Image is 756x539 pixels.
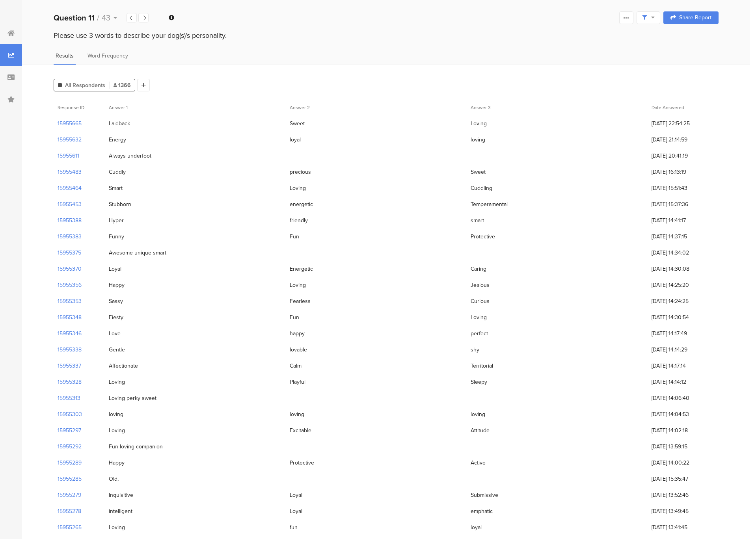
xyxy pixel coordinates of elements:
[58,200,82,208] section: 15955453
[290,329,305,338] div: happy
[652,313,715,322] span: [DATE] 14:30:54
[652,281,715,289] span: [DATE] 14:25:20
[114,81,131,89] span: 1366
[109,297,123,305] div: Sassy
[58,491,81,499] section: 15955279
[65,81,105,89] span: All Respondents
[471,329,488,338] div: perfect
[109,378,125,386] div: Loving
[471,297,490,305] div: Curious
[471,265,486,273] div: Caring
[652,442,715,451] span: [DATE] 13:59:15
[471,281,490,289] div: Jealous
[471,313,487,322] div: Loving
[58,313,82,322] section: 15955348
[109,249,166,257] div: Awesome unique smart
[109,136,126,144] div: Energy
[58,184,82,192] section: 15955464
[290,507,302,515] div: Loyal
[290,523,298,532] div: fun
[58,346,82,354] section: 15955338
[58,136,82,144] section: 15955632
[471,362,493,370] div: Territorial
[652,475,715,483] span: [DATE] 15:35:47
[58,216,82,225] section: 15955388
[290,168,311,176] div: precious
[109,394,156,402] div: Loving perky sweet
[109,216,124,225] div: Hyper
[58,281,82,289] section: 15955356
[652,216,715,225] span: [DATE] 14:41:17
[652,507,715,515] span: [DATE] 13:49:45
[109,459,125,467] div: Happy
[58,475,82,483] section: 15955285
[471,346,479,354] div: shy
[290,104,310,111] span: Answer 2
[290,491,302,499] div: Loyal
[652,200,715,208] span: [DATE] 15:37:36
[109,362,138,370] div: Affectionate
[97,12,99,24] span: /
[652,394,715,402] span: [DATE] 14:06:40
[471,378,487,386] div: Sleepy
[652,297,715,305] span: [DATE] 14:24:25
[58,232,82,241] section: 15955383
[290,281,306,289] div: Loving
[109,104,128,111] span: Answer 1
[652,249,715,257] span: [DATE] 14:34:02
[290,184,306,192] div: Loving
[109,232,124,241] div: Funny
[58,378,82,386] section: 15955328
[109,184,123,192] div: Smart
[652,459,715,467] span: [DATE] 14:00:22
[471,184,492,192] div: Cuddling
[471,507,493,515] div: emphatic
[290,297,311,305] div: Fearless
[109,346,125,354] div: Gentle
[109,426,125,435] div: Loving
[471,459,486,467] div: Active
[58,249,81,257] section: 15955375
[109,475,119,483] div: Old,
[471,168,486,176] div: Sweet
[471,136,485,144] div: loving
[652,152,715,160] span: [DATE] 20:41:19
[58,394,80,402] section: 15955313
[290,426,311,435] div: Excitable
[290,232,299,241] div: Fun
[58,362,81,370] section: 15955337
[88,52,128,60] span: Word Frequency
[652,329,715,338] span: [DATE] 14:17:49
[58,297,82,305] section: 15955353
[58,410,82,418] section: 15955303
[58,119,82,128] section: 15955665
[58,426,81,435] section: 15955297
[58,459,82,467] section: 15955289
[290,378,305,386] div: Playful
[652,491,715,499] span: [DATE] 13:52:46
[109,491,133,499] div: Inquisitive
[56,52,74,60] span: Results
[109,168,126,176] div: Cuddly
[471,232,495,241] div: Protective
[58,329,82,338] section: 15955346
[471,200,508,208] div: Temperamental
[58,265,82,273] section: 15955370
[109,200,131,208] div: Stubborn
[652,232,715,241] span: [DATE] 14:37:15
[109,119,130,128] div: Laidback
[652,104,684,111] span: Date Answered
[471,216,484,225] div: smart
[290,200,313,208] div: energetic
[54,12,95,24] b: Question 11
[54,30,719,41] div: Please use 3 words to describe your dog(s)'s personality.
[290,410,304,418] div: loving
[652,136,715,144] span: [DATE] 21:14:59
[58,104,84,111] span: Response ID
[652,184,715,192] span: [DATE] 15:51:43
[652,523,715,532] span: [DATE] 13:41:45
[109,313,123,322] div: Fiesty
[109,442,163,451] div: Fun loving companion
[290,362,302,370] div: Calm
[58,152,79,160] section: 15955611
